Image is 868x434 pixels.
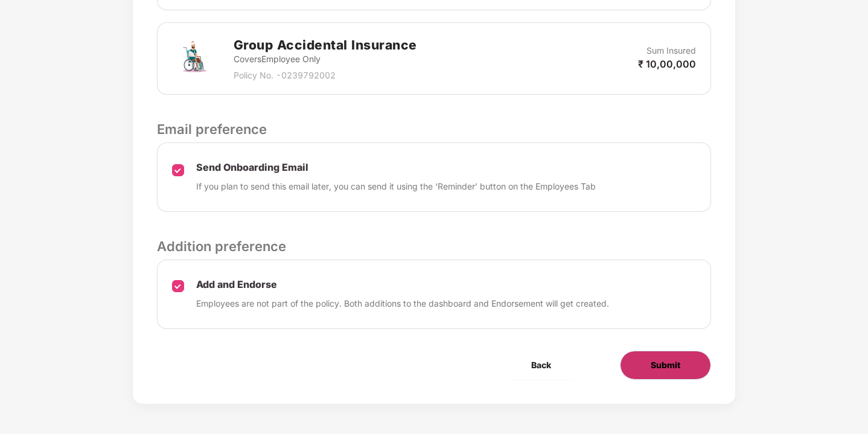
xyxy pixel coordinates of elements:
[501,351,581,380] button: Back
[646,44,696,57] p: Sum Insured
[638,57,696,71] p: ₹ 10,00,000
[196,161,596,174] p: Send Onboarding Email
[196,180,596,193] p: If you plan to send this email later, you can send it using the ‘Reminder’ button on the Employee...
[196,278,609,291] p: Add and Endorse
[234,53,417,66] p: Covers Employee Only
[196,297,609,310] p: Employees are not part of the policy. Both additions to the dashboard and Endorsement will get cr...
[234,69,417,82] p: Policy No. - 0239792002
[620,351,711,380] button: Submit
[531,359,551,372] span: Back
[651,359,680,372] span: Submit
[234,35,417,55] h2: Group Accidental Insurance
[172,37,215,80] img: svg+xml;base64,PHN2ZyB4bWxucz0iaHR0cDovL3d3dy53My5vcmcvMjAwMC9zdmciIHdpZHRoPSI3MiIgaGVpZ2h0PSI3Mi...
[157,236,712,257] p: Addition preference
[157,119,712,139] p: Email preference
